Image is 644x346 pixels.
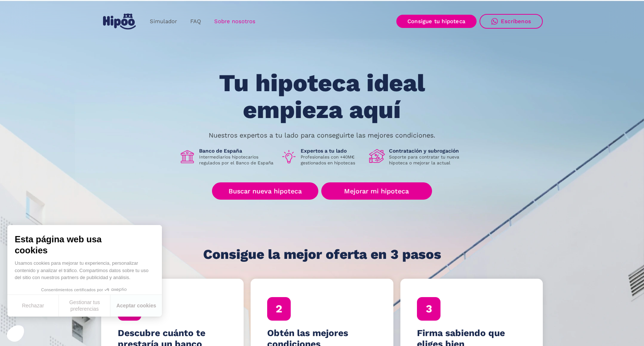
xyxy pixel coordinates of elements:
[301,147,363,154] h1: Expertos a tu lado
[212,182,318,200] a: Buscar nueva hipoteca
[101,11,137,32] a: home
[203,247,441,262] h1: Consigue la mejor oferta en 3 pasos
[480,14,543,29] a: Escríbenos
[184,14,208,29] a: FAQ
[209,132,435,138] p: Nuestros expertos a tu lado para conseguirte las mejores condiciones.
[199,154,275,166] p: Intermediarios hipotecarios regulados por el Banco de España
[208,14,262,29] a: Sobre nosotros
[396,15,477,28] a: Consigue tu hipoteca
[183,70,461,123] h1: Tu hipoteca ideal empieza aquí
[321,182,432,200] a: Mejorar mi hipoteca
[301,154,363,166] p: Profesionales con +40M€ gestionados en hipotecas
[143,14,184,29] a: Simulador
[501,18,531,25] div: Escríbenos
[389,154,465,166] p: Soporte para contratar tu nueva hipoteca o mejorar la actual
[389,147,465,154] h1: Contratación y subrogación
[199,147,275,154] h1: Banco de España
